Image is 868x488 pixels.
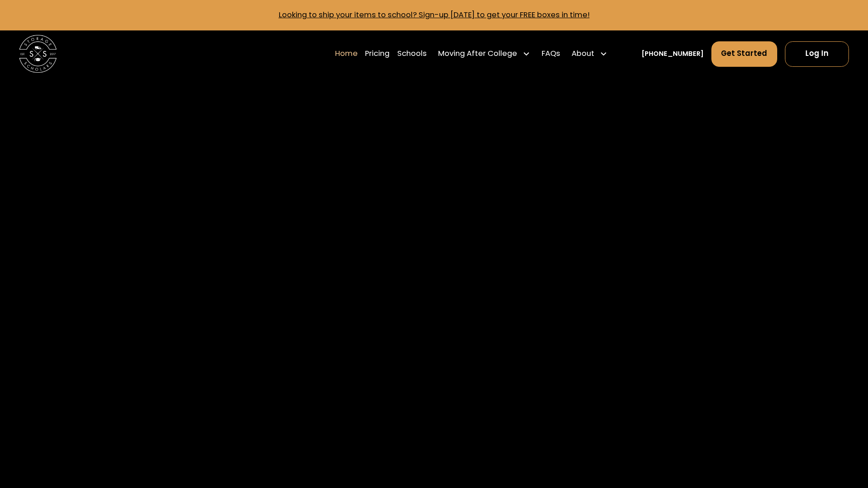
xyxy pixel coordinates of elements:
[785,41,849,67] a: Log In
[572,48,594,60] div: About
[397,41,427,67] a: Schools
[542,41,560,67] a: FAQs
[641,49,704,59] a: [PHONE_NUMBER]
[365,41,390,67] a: Pricing
[438,48,517,60] div: Moving After College
[335,41,358,67] a: Home
[19,35,57,73] img: Storage Scholars main logo
[279,10,590,20] a: Looking to ship your items to school? Sign-up [DATE] to get your FREE boxes in time!
[711,41,778,67] a: Get Started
